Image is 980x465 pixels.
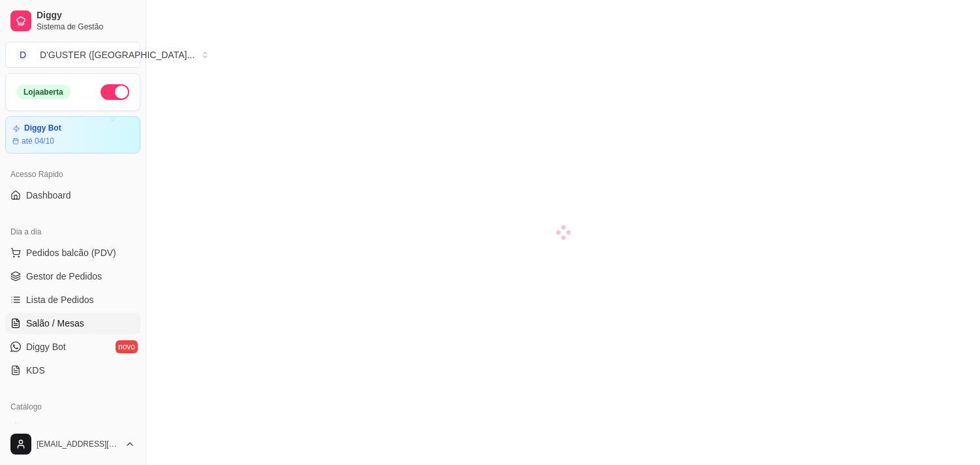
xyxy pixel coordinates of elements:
[24,123,61,133] article: Diggy Bot
[26,246,116,259] span: Pedidos balcão (PDV)
[5,428,140,460] button: [EMAIL_ADDRESS][DOMAIN_NAME]
[5,360,140,381] a: KDS
[5,221,140,242] div: Dia a dia
[37,10,135,22] span: Diggy
[5,5,140,37] a: DiggySistema de Gestão
[5,396,140,417] div: Catálogo
[37,22,135,32] span: Sistema de Gestão
[26,364,45,377] span: KDS
[26,189,71,202] span: Dashboard
[5,313,140,334] a: Salão / Mesas
[26,293,94,306] span: Lista de Pedidos
[5,289,140,310] a: Lista de Pedidos
[26,340,66,353] span: Diggy Bot
[5,164,140,185] div: Acesso Rápido
[26,421,63,434] span: Produtos
[5,242,140,263] button: Pedidos balcão (PDV)
[5,417,140,438] a: Produtos
[37,439,119,449] span: [EMAIL_ADDRESS][DOMAIN_NAME]
[16,48,29,61] span: D
[16,85,71,99] div: Loja aberta
[5,185,140,206] a: Dashboard
[5,116,140,153] a: Diggy Botaté 04/10
[5,42,140,68] button: Select a team
[5,266,140,287] a: Gestor de Pedidos
[26,270,102,283] span: Gestor de Pedidos
[22,136,54,146] article: até 04/10
[26,317,84,330] span: Salão / Mesas
[5,336,140,357] a: Diggy Botnovo
[101,84,129,100] button: Alterar Status
[40,48,195,61] div: D'GUSTER ([GEOGRAPHIC_DATA] ...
